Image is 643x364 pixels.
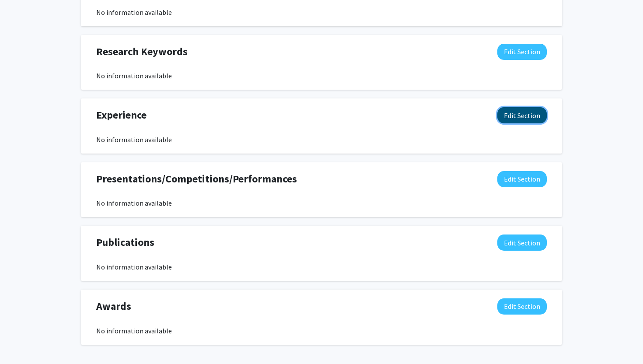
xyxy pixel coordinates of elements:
span: Experience [96,107,147,123]
iframe: Chat [7,325,37,357]
button: Edit Presentations/Competitions/Performances [497,171,547,187]
button: Edit Experience [497,107,547,123]
span: Research Keywords [96,44,188,59]
div: No information available [96,262,547,272]
div: No information available [96,325,547,336]
span: Publications [96,234,154,250]
span: Awards [96,298,131,314]
button: Edit Publications [497,234,547,251]
div: No information available [96,134,547,145]
button: Edit Research Keywords [497,44,547,60]
button: Edit Awards [497,298,547,315]
div: No information available [96,7,547,17]
span: Presentations/Competitions/Performances [96,171,297,187]
div: No information available [96,198,547,208]
div: No information available [96,70,547,81]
